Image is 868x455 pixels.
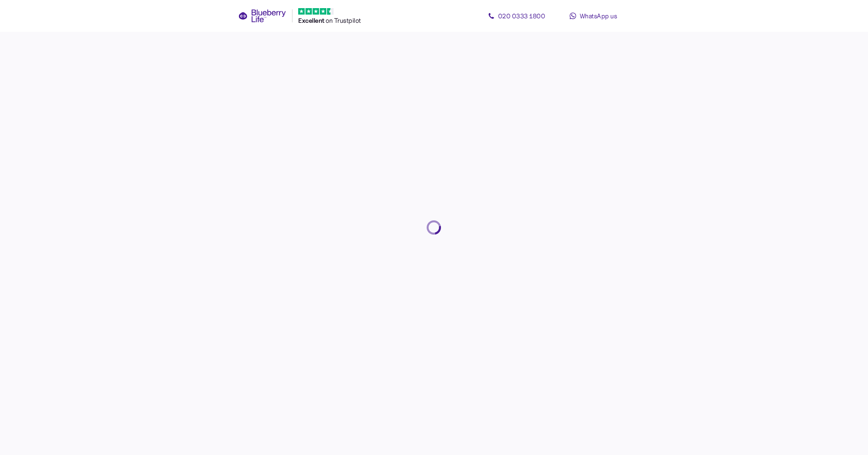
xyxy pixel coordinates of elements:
[556,8,630,24] a: WhatsApp us
[480,8,553,24] a: 020 0333 1800
[298,17,325,24] span: Excellent ️
[498,12,545,20] span: 020 0333 1800
[325,16,361,24] span: on Trustpilot
[580,12,617,20] span: WhatsApp us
